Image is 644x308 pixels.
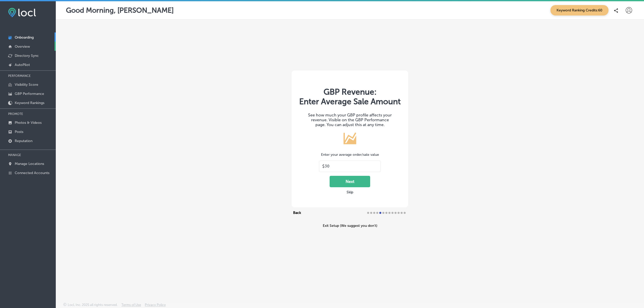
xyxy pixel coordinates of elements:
[15,82,38,87] p: Visibility Score
[292,210,302,216] button: Back
[345,190,355,195] button: Skip
[292,224,408,228] div: Exit Setup (We suggest you don’t)
[15,139,32,143] p: Reputation
[299,97,401,106] span: Enter Average Sale Amount
[15,44,30,49] p: Overview
[15,35,34,40] p: Onboarding
[15,171,49,175] p: Connected Accounts
[66,6,174,14] p: Good Morning, [PERSON_NAME]
[299,113,401,127] div: See how much your GBP profile affects your revenue. Visible on the GBP Performance page. You can ...
[15,92,44,96] p: GBP Performance
[15,130,23,134] p: Posts
[299,87,401,106] div: GBP Revenue:
[299,152,401,157] div: Enter your average order/sale value
[15,54,39,58] p: Directory Sync
[68,303,118,307] p: Locl, Inc. 2025 all rights reserved.
[550,5,609,15] span: Keyword Ranking Credits: 60
[8,8,36,17] img: fda3e92497d09a02dc62c9cd864e3231.png
[15,63,30,67] p: AutoPilot
[322,164,325,169] p: $
[325,164,378,168] input: 1-10000
[330,176,370,187] button: Next
[15,121,42,125] p: Photos & Videos
[15,101,44,105] p: Keyword Rankings
[15,162,44,166] p: Manage Locations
